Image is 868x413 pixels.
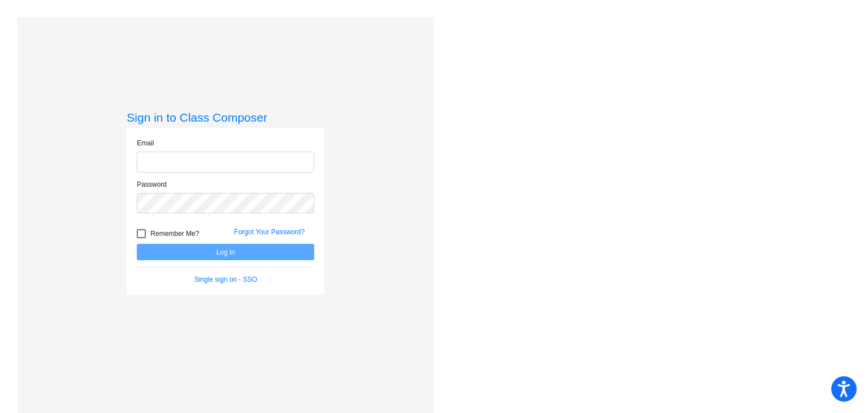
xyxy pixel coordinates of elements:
a: Single sign on - SSO [194,276,257,283]
label: Email [137,138,154,148]
h3: Sign in to Class Composer [127,110,324,124]
button: Log In [137,244,314,260]
a: Forgot Your Password? [234,228,305,236]
span: Remember Me? [150,227,199,240]
label: Password [137,179,167,190]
